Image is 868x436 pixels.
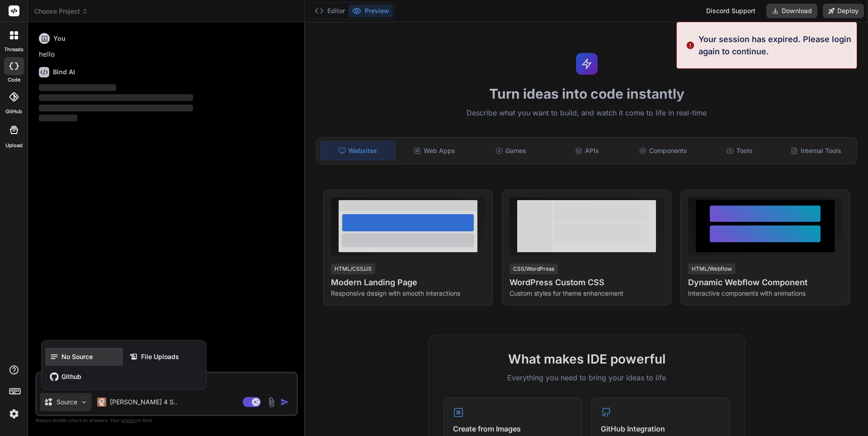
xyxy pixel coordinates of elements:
[141,352,179,361] span: File Uploads
[8,76,20,84] label: code
[5,108,22,115] label: GitHub
[6,406,22,422] img: settings
[698,33,851,57] p: Your session has expired. Please login again to continue.
[4,46,24,53] label: threads
[61,352,93,361] span: No Source
[686,33,695,57] img: alert
[5,142,23,149] label: Upload
[61,372,81,381] span: Github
